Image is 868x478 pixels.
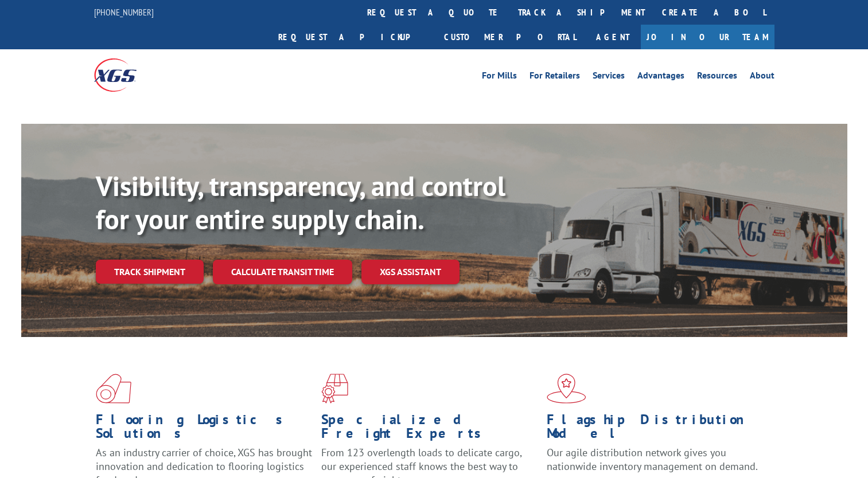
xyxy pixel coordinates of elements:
[270,25,435,49] a: Request a pickup
[96,413,313,446] h1: Flooring Logistics Solutions
[530,71,580,84] a: For Retailers
[94,6,154,18] a: [PHONE_NUMBER]
[361,260,460,284] a: XGS ASSISTANT
[96,260,204,284] a: Track shipment
[321,374,348,403] img: xgs-icon-focused-on-flooring-red
[96,374,131,403] img: xgs-icon-total-supply-chain-intelligence-red
[547,413,764,446] h1: Flagship Distribution Model
[750,71,774,84] a: About
[321,413,538,446] h1: Specialized Freight Experts
[637,71,684,84] a: Advantages
[585,25,641,49] a: Agent
[547,446,758,473] span: Our agile distribution network gives you nationwide inventory management on demand.
[435,25,585,49] a: Customer Portal
[641,25,774,49] a: Join Our Team
[697,71,737,84] a: Resources
[593,71,625,84] a: Services
[213,260,352,284] a: Calculate transit time
[96,168,505,237] b: Visibility, transparency, and control for your entire supply chain.
[547,374,586,403] img: xgs-icon-flagship-distribution-model-red
[482,71,517,84] a: For Mills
